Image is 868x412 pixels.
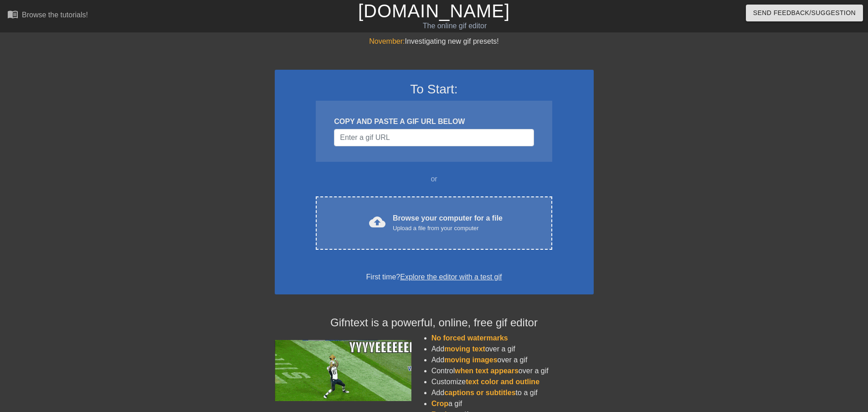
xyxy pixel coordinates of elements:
span: when text appears [455,367,519,375]
li: Customize [431,376,594,387]
div: Upload a file from your computer [393,224,503,233]
button: Send Feedback/Suggestion [746,5,863,21]
input: Username [334,129,534,146]
li: Control over a gif [431,366,594,376]
div: First time? [287,272,582,283]
li: Add over a gif [431,344,594,355]
a: Browse the tutorials! [7,9,88,23]
div: Browse your computer for a file [393,213,503,233]
span: cloud_upload [369,214,385,230]
img: football_small.gif [275,340,411,401]
h4: Gifntext is a powerful, online, free gif editor [275,316,594,330]
div: The online gif editor [294,21,616,31]
span: moving text [444,345,485,353]
a: Explore the editor with a test gif [400,273,502,281]
li: Add over a gif [431,355,594,366]
span: text color and outline [466,378,539,386]
a: [DOMAIN_NAME] [358,1,510,21]
span: No forced watermarks [431,334,508,342]
span: Crop [431,400,448,407]
span: menu_book [7,9,18,20]
span: captions or subtitles [444,389,515,397]
li: Add to a gif [431,387,594,398]
div: or [298,174,570,185]
div: Investigating new gif presets! [275,36,594,47]
span: November: [369,37,405,45]
h3: To Start: [287,82,582,97]
div: Browse the tutorials! [22,11,88,19]
li: a gif [431,398,594,409]
span: moving images [444,356,497,364]
span: Send Feedback/Suggestion [753,7,856,19]
div: COPY AND PASTE A GIF URL BELOW [334,116,534,127]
